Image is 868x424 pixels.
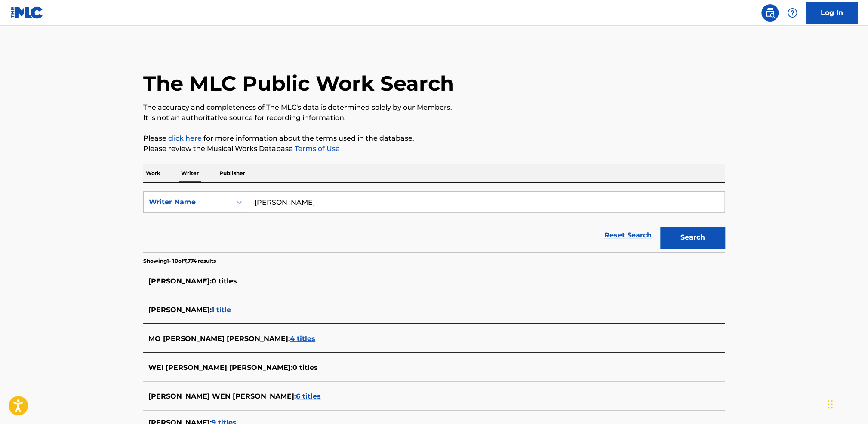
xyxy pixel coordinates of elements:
p: Please for more information about the terms used in the database. [143,133,725,144]
a: Public Search [761,4,779,22]
iframe: Chat Widget [825,383,868,424]
span: 4 titles [290,335,315,343]
span: WEI [PERSON_NAME] [PERSON_NAME] : [148,363,292,372]
span: 6 titles [296,392,321,400]
img: search [765,8,775,18]
span: 0 titles [212,277,237,285]
p: Showing 1 - 10 of 7,774 results [143,257,216,265]
a: click here [168,134,202,142]
span: MO [PERSON_NAME] [PERSON_NAME] : [148,335,290,343]
span: [PERSON_NAME] : [148,277,212,285]
span: 0 titles [292,363,318,372]
img: MLC Logo [10,6,43,19]
form: Search Form [143,191,725,252]
img: help [787,8,797,18]
p: The accuracy and completeness of The MLC's data is determined solely by our Members. [143,102,725,113]
a: Log In [806,2,858,24]
span: [PERSON_NAME] WEN [PERSON_NAME] : [148,392,296,400]
a: Reset Search [600,226,656,245]
div: 拖动 [828,391,833,417]
p: Work [143,164,163,182]
p: Please review the Musical Works Database [143,144,725,154]
p: Writer [179,164,201,182]
div: 聊天小组件 [825,383,868,424]
button: Search [660,227,725,248]
p: Publisher [217,164,248,182]
div: Help [784,4,801,22]
h1: The MLC Public Work Search [143,71,454,96]
a: Terms of Use [293,144,340,153]
p: It is not an authoritative source for recording information. [143,113,725,123]
span: 1 title [212,306,231,314]
span: [PERSON_NAME] : [148,306,212,314]
div: Writer Name [149,197,226,207]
